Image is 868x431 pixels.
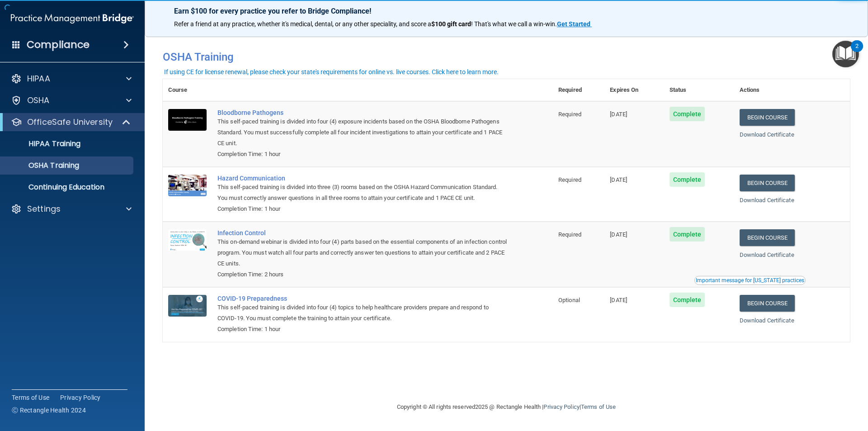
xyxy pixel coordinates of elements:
[217,229,508,237] a: Infection Control
[558,231,581,238] span: Required
[558,297,580,303] span: Optional
[471,20,557,28] span: ! That's what we call a win-win.
[11,204,132,214] a: Settings
[174,20,431,28] span: Refer a friend at any practice, whether it's medical, dental, or any other speciality, and score a
[27,73,50,84] p: HIPAA
[6,183,129,192] p: Continuing Education
[217,269,508,280] div: Completion Time: 2 hours
[734,79,850,101] th: Actions
[217,204,508,214] div: Completion Time: 1 hour
[217,109,508,116] a: Bloodborne Pathogens
[60,393,101,402] a: Privacy Policy
[6,139,80,148] p: HIPAA Training
[217,237,508,269] div: This on-demand webinar is divided into four (4) parts based on the essential components of an inf...
[740,317,794,324] a: Download Certificate
[670,107,705,121] span: Complete
[11,117,131,128] a: OfficeSafe University
[217,302,508,324] div: This self-paced training is divided into four (4) topics to help healthcare providers prepare and...
[174,7,839,15] p: Earn $100 for every practice you refer to Bridge Compliance!
[27,204,61,214] p: Settings
[558,111,581,118] span: Required
[696,278,804,283] div: Important message for [US_STATE] practices
[557,20,590,28] strong: Get Started
[670,293,705,307] span: Complete
[740,251,794,258] a: Download Certificate
[740,229,795,246] a: Begin Course
[670,227,705,242] span: Complete
[740,295,795,312] a: Begin Course
[610,297,627,303] span: [DATE]
[581,403,616,410] a: Terms of Use
[740,131,794,138] a: Download Certificate
[694,276,806,285] button: Read this if you are a dental practitioner in the state of CA
[740,175,795,191] a: Begin Course
[832,41,859,67] button: Open Resource Center, 2 new notifications
[163,79,212,101] th: Course
[27,117,113,128] p: OfficeSafe University
[740,197,794,204] a: Download Certificate
[6,161,79,170] p: OSHA Training
[163,67,500,76] button: If using CE for license renewal, please check your state's requirements for online vs. live cours...
[11,9,134,28] img: PMB logo
[27,38,90,51] h4: Compliance
[670,172,705,187] span: Complete
[11,73,132,84] a: HIPAA
[664,79,734,101] th: Status
[740,109,795,126] a: Begin Course
[27,95,50,106] p: OSHA
[610,231,627,238] span: [DATE]
[217,149,508,160] div: Completion Time: 1 hour
[164,69,499,75] div: If using CE for license renewal, please check your state's requirements for online vs. live cours...
[217,324,508,335] div: Completion Time: 1 hour
[610,176,627,183] span: [DATE]
[11,95,132,106] a: OSHA
[217,295,508,302] a: COVID-19 Preparedness
[341,393,671,422] div: Copyright © All rights reserved 2025 @ Rectangle Health | |
[217,182,508,204] div: This self-paced training is divided into three (3) rooms based on the OSHA Hazard Communication S...
[557,20,592,28] a: Get Started
[553,79,604,101] th: Required
[163,51,850,63] h4: OSHA Training
[558,176,581,183] span: Required
[12,406,86,415] span: Ⓒ Rectangle Health 2024
[855,46,859,58] div: 2
[610,111,627,118] span: [DATE]
[543,403,579,410] a: Privacy Policy
[12,393,49,402] a: Terms of Use
[217,116,508,149] div: This self-paced training is divided into four (4) exposure incidents based on the OSHA Bloodborne...
[431,20,471,28] strong: $100 gift card
[217,175,508,182] a: Hazard Communication
[604,79,664,101] th: Expires On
